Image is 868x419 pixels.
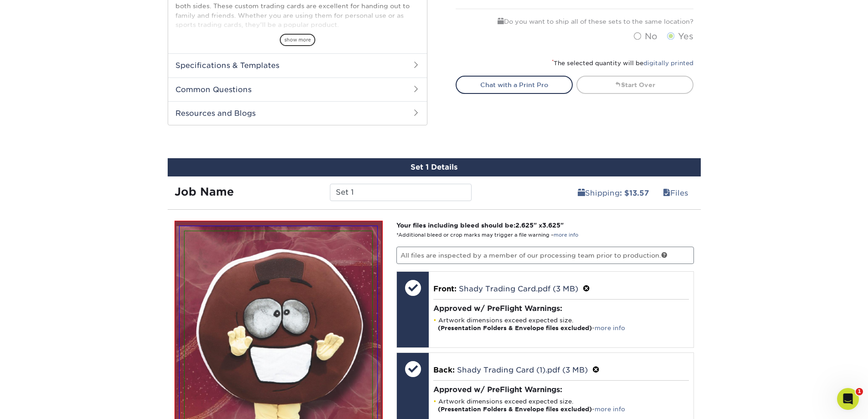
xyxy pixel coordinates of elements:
[433,366,455,374] span: Back:
[433,385,689,394] h4: Approved w/ PreFlight Warnings:
[438,325,592,331] strong: (Presentation Folders & Envelope files excluded)
[837,388,859,410] iframe: Intercom live chat
[595,406,625,413] a: more info
[554,232,578,238] a: more info
[433,316,689,332] li: Artwork dimensions exceed expected size. -
[578,189,585,197] span: shipping
[856,388,863,395] span: 1
[515,222,534,229] span: 2.625
[330,184,472,201] input: Enter a job name
[620,189,649,197] b: : $13.57
[595,325,625,331] a: more info
[456,76,573,94] a: Chat with a Print Pro
[396,247,694,264] p: All files are inspected by a member of our processing team prior to production.
[168,158,701,176] div: Set 1 Details
[657,184,694,202] a: Files
[459,285,578,293] a: Shady Trading Card.pdf (3 MB)
[396,222,564,229] strong: Your files including bleed should be: " x "
[433,398,689,413] li: Artwork dimensions exceed expected size. -
[168,101,427,125] h2: Resources and Blogs
[552,60,693,67] small: The selected quantity will be
[433,285,457,293] span: Front:
[438,406,592,413] strong: (Presentation Folders & Envelope files excluded)
[168,78,427,101] h2: Common Questions
[280,34,315,46] span: show more
[643,60,693,67] a: digitally printed
[663,189,670,197] span: files
[576,76,693,94] a: Start Over
[572,184,655,202] a: Shipping: $13.57
[433,304,689,313] h4: Approved w/ PreFlight Warnings:
[175,185,234,198] strong: Job Name
[396,232,578,238] small: *Additional bleed or crop marks may trigger a file warning –
[168,53,427,77] h2: Specifications & Templates
[542,222,560,229] span: 3.625
[457,366,588,374] a: Shady Trading Card (1).pdf (3 MB)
